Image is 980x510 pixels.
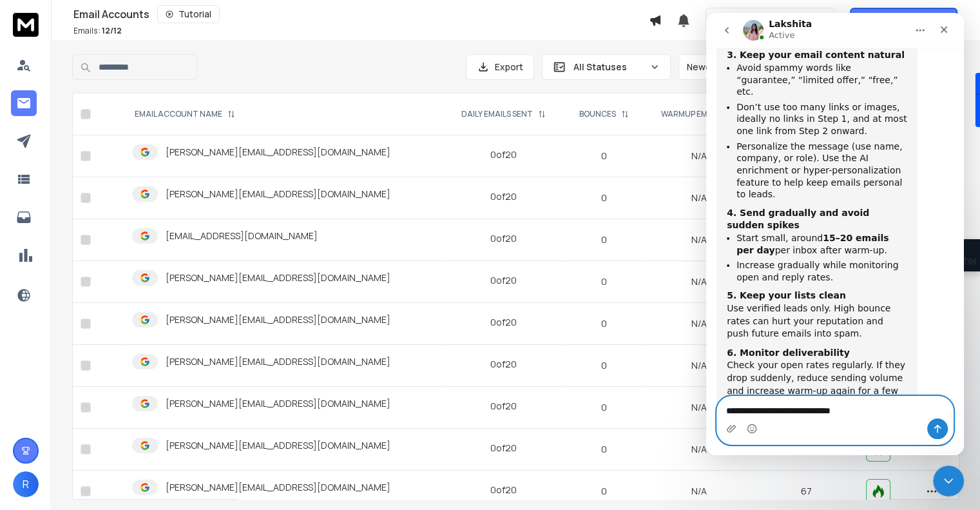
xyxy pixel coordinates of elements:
span: 12 / 12 [102,25,122,36]
p: All Statuses [573,61,644,74]
li: Start small, around per inbox after warm-up. [30,219,201,243]
button: Newest [678,54,762,80]
td: N/A [644,387,754,429]
p: [PERSON_NAME][EMAIL_ADDRESS][DOMAIN_NAME] [166,146,390,159]
button: Get Free Credits [850,8,957,34]
li: Increase gradually while monitoring open and reply rates. [30,246,201,270]
b: 3. Keep your email content natural [21,37,198,47]
p: 0 [572,233,637,246]
b: 6. Monitor deliverability [21,335,144,345]
p: [PERSON_NAME][EMAIL_ADDRESS][DOMAIN_NAME] [166,439,390,452]
div: 0 of 20 [490,274,517,287]
button: Export [466,54,534,80]
textarea: Message… [11,384,247,406]
button: Emoji picker [41,411,51,421]
div: EMAIL ACCOUNT NAME [135,109,235,119]
td: N/A [644,429,754,471]
td: N/A [644,261,754,303]
p: 0 [572,150,637,162]
iframe: To enrich screen reader interactions, please activate Accessibility in Grammarly extension settings [706,13,964,455]
div: 0 of 20 [490,442,517,455]
li: Personalize the message (use name, company, or role). Use the AI enrichment or hyper-personalizat... [30,128,201,188]
button: Tutorial [157,5,220,23]
button: R [13,471,39,497]
p: 0 [572,359,637,372]
b: 4. Send gradually and avoid sudden spikes [21,195,163,218]
div: 0 of 20 [490,190,517,203]
button: Upload attachment [20,411,30,421]
p: WARMUP EMAILS [661,109,724,119]
p: 0 [572,401,637,414]
td: N/A [644,135,754,177]
td: N/A [644,303,754,345]
p: Emails : [73,26,122,36]
p: 0 [572,275,637,288]
div: 0 of 20 [490,484,517,496]
img: Extension Icon [953,242,976,268]
td: N/A [644,219,754,261]
div: Email Accounts [73,5,649,23]
div: 0 of 20 [490,316,517,329]
p: [PERSON_NAME][EMAIL_ADDRESS][DOMAIN_NAME] [166,481,390,494]
td: N/A [644,345,754,387]
p: [PERSON_NAME][EMAIL_ADDRESS][DOMAIN_NAME] [166,271,390,284]
p: 0 [572,485,637,498]
td: N/A [644,177,754,219]
button: Send a message… [221,406,242,426]
li: Don’t use too many links or images, ideally no links in Step 1, and at most one link from Step 2 ... [30,88,201,124]
iframe: To enrich screen reader interactions, please activate Accessibility in Grammarly extension settings [933,466,964,496]
div: Use verified leads only. High bounce rates can hurt your reputation and push future emails into s... [21,277,201,327]
p: [PERSON_NAME][EMAIL_ADDRESS][DOMAIN_NAME] [166,355,390,368]
div: 0 of 20 [490,232,517,245]
li: Avoid spammy words like “guarantee,” “limited offer,” “free,” etc. [30,49,201,85]
div: 0 of 20 [490,358,517,371]
div: 0 of 20 [490,148,517,161]
p: BOUNCES [579,109,616,119]
b: 15–20 emails per day [30,220,182,242]
p: DAILY EMAILS SENT [461,109,533,119]
p: [PERSON_NAME][EMAIL_ADDRESS][DOMAIN_NAME] [166,188,390,201]
p: 0 [572,317,637,330]
p: [PERSON_NAME][EMAIL_ADDRESS][DOMAIN_NAME] [166,313,390,326]
p: [EMAIL_ADDRESS][DOMAIN_NAME] [166,230,318,242]
p: 0 [572,191,637,204]
div: Check your open rates regularly. If they drop suddenly, reduce sending volume and increase warm-u... [21,334,201,397]
p: 0 [572,443,637,456]
div: 0 of 20 [490,400,517,413]
b: 5. Keep your lists clean [21,277,140,288]
p: [PERSON_NAME][EMAIL_ADDRESS][DOMAIN_NAME] [166,397,390,410]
